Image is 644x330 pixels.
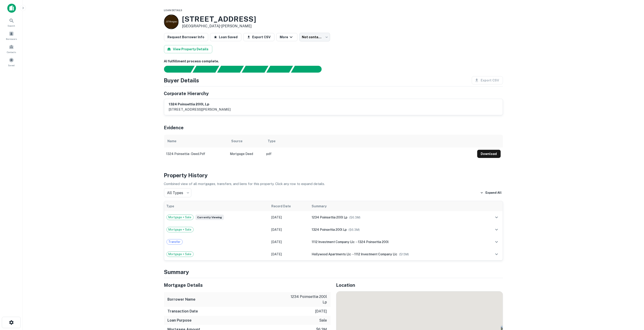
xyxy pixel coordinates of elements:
[8,63,15,67] span: Saved
[312,240,355,244] span: 1112 investment company llc
[286,294,327,305] p: 1234 poimsettia 200l lp
[221,24,252,28] a: [PERSON_NAME]
[269,201,310,211] th: Record Date
[164,135,503,160] div: scrollable content
[266,66,293,73] div: Principals found, still searching for contact information. This may take time...
[312,216,348,219] span: 1234 poimsettia 200l lp
[349,216,361,219] span: ($ 6.3M )
[164,59,503,64] h6: AI fulfillment process complete.
[231,138,243,144] div: Source
[336,282,503,289] h5: Location
[399,253,409,256] span: ($ 13M )
[164,188,191,197] div: All Types
[164,9,182,12] span: Loan Details
[164,76,199,84] h4: Buyer Details
[264,147,475,160] td: pdf
[264,135,475,147] th: Type
[164,124,184,131] h5: Evidence
[493,226,500,234] button: expand row
[358,240,389,244] span: 1324 poinsettia 200l
[1,29,21,42] a: Borrowers
[477,150,501,158] button: Download
[315,309,327,314] p: [DATE]
[182,23,256,29] p: [GEOGRAPHIC_DATA] •
[168,318,192,323] h6: Loan Purpose
[493,213,500,221] button: expand row
[164,201,269,211] th: Type
[164,90,209,97] h5: Corporate Hierarchy
[164,268,503,276] h4: Summary
[291,66,327,73] div: AI fulfillment process complete.
[228,147,264,160] td: Mortgage Deed
[192,66,219,73] div: Your request is received and processing...
[228,135,264,147] th: Source
[299,33,330,41] div: Not contacted
[164,147,228,160] td: 1324 poinsettia - deed.pdf
[310,201,482,211] th: Summary
[167,252,193,256] span: Mortgage + Sale
[243,33,275,41] button: Export CSV
[1,43,21,55] a: Contacts
[493,250,500,258] button: expand row
[1,56,21,68] a: Saved
[169,102,231,107] h6: 1324 poinsettia 200l, lp
[167,215,193,220] span: Mortgage + Sale
[349,228,360,231] span: ($ 6.3M )
[354,252,398,256] span: 1112 investment company llc
[169,107,231,112] p: [STREET_ADDRESS][PERSON_NAME]
[167,227,193,232] span: Mortgage + Sale
[159,66,193,73] div: Sending borrower request to AI...
[269,223,310,236] td: [DATE]
[269,248,310,260] td: [DATE]
[182,15,256,23] h3: [STREET_ADDRESS]
[217,66,244,73] div: Documents found, AI parsing details...
[269,211,310,223] td: [DATE]
[493,238,500,246] button: expand row
[312,228,347,231] span: 1324 poinsettia 200l lp
[164,282,331,289] h5: Mortgage Details
[8,24,15,28] span: Search
[276,33,298,41] button: More
[164,45,212,53] button: View Property Details
[164,135,228,147] th: Name
[312,239,480,244] div: →
[1,16,21,28] a: Search
[164,171,503,179] h4: Property History
[319,318,327,323] p: sale
[269,236,310,248] td: [DATE]
[6,37,17,41] span: Borrowers
[167,240,182,244] span: Transfer
[268,138,276,144] div: Type
[7,4,16,13] img: capitalize-icon.png
[195,215,224,220] span: Currently viewing
[242,66,268,73] div: Principals found, AI now looking for contact information...
[168,138,177,144] div: Name
[312,252,351,256] span: hollywood apartments llc
[168,309,198,314] h6: Transaction Date
[168,297,196,302] h6: Borrower Name
[164,181,503,187] p: Combined view of all mortgages, transfers, and liens for this property. Click any row to expand d...
[7,50,16,54] span: Contacts
[312,252,480,257] div: →
[164,33,208,41] button: Request Borrower Info
[479,189,503,196] button: Expand All
[210,33,241,41] button: Loan Saved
